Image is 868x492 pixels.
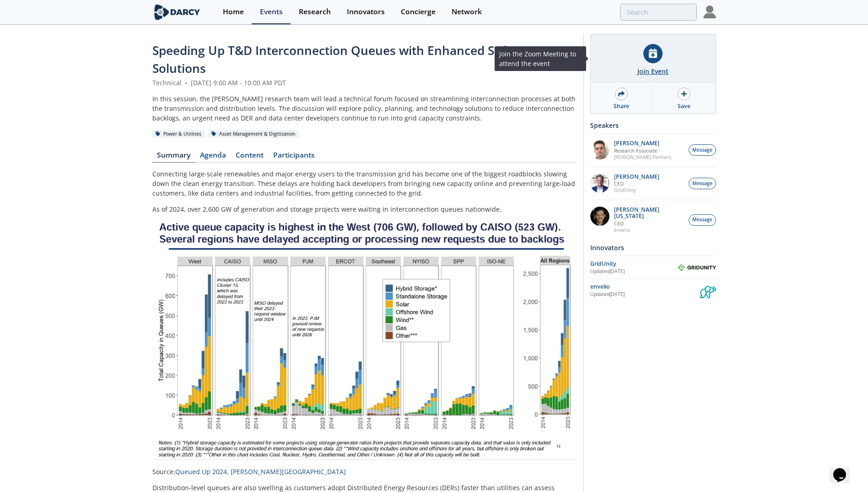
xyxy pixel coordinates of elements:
a: Agenda [195,152,231,163]
div: envelio [590,283,700,291]
div: Save [678,102,690,110]
img: logo-wide.svg [152,4,202,20]
p: As of 2024, over 2,600 GW of generation and storage projects were waiting in interconnection queu... [152,204,577,214]
img: Profile [703,5,716,18]
div: Home [223,8,244,16]
p: Connecting large-scale renewables and major energy users to the transmission grid has become one ... [152,169,577,198]
div: Power & Utilities [152,130,205,138]
p: Source: [152,467,577,476]
p: [PERSON_NAME][US_STATE] [614,207,684,219]
a: GridUnity Updated[DATE] GridUnity [590,259,716,275]
div: Share [614,102,629,110]
span: Message [692,216,712,224]
div: Research [299,8,331,16]
div: Technical [DATE] 9:00 AM - 10:00 AM PDT [152,78,577,87]
div: Events [260,8,283,16]
button: Message [689,178,716,189]
img: f1d2b35d-fddb-4a25-bd87-d4d314a355e9 [590,140,609,159]
div: Updated [DATE] [590,268,678,275]
div: In this session, the [PERSON_NAME] research team will lead a technical forum focused on streamlin... [152,94,577,123]
img: Image [152,220,577,460]
div: Join Event [637,66,669,76]
div: Updated [DATE] [590,291,700,298]
span: Message [692,147,712,154]
img: envelio [700,282,716,298]
iframe: chat widget [830,455,859,483]
a: Participants [269,152,320,163]
a: Summary [152,152,195,163]
div: Network [452,8,482,16]
a: Queued Up 2024, [PERSON_NAME][GEOGRAPHIC_DATA] [175,467,346,476]
div: Asset Management & Digitization [208,130,299,138]
input: Advanced Search [620,4,697,21]
p: envelio [614,227,684,233]
div: Speakers [590,117,716,133]
button: Message [689,144,716,156]
img: d42dc26c-2a28-49ac-afde-9b58c84c0349 [590,174,609,193]
span: Message [692,180,712,187]
span: Speeding Up T&D Interconnection Queues with Enhanced Software Solutions [152,42,539,77]
p: [PERSON_NAME] [614,140,671,147]
div: Innovators [590,240,716,256]
span: • [183,78,189,87]
button: Message [689,214,716,226]
img: GridUnity [678,264,716,271]
div: Concierge [401,8,436,16]
p: CEO [614,180,659,187]
a: Content [231,152,269,163]
p: [PERSON_NAME] [614,174,659,180]
p: Research Associate [614,148,671,154]
p: [PERSON_NAME] Partners [614,154,671,160]
div: Innovators [347,8,385,16]
p: GridUnity [614,187,659,193]
img: 1b183925-147f-4a47-82c9-16eeeed5003c [590,207,609,226]
div: GridUnity [590,260,678,268]
a: envelio Updated[DATE] envelio [590,282,716,298]
p: CEO [614,220,684,227]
